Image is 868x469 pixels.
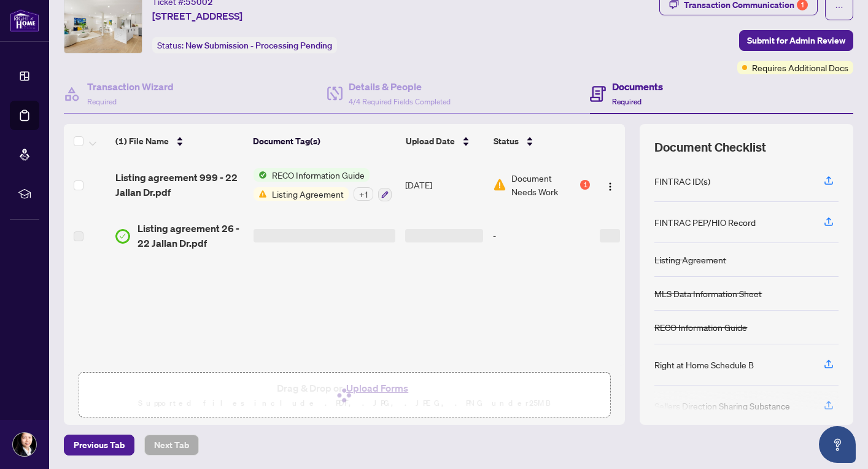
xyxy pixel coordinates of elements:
img: Status Icon [254,168,267,182]
div: Status: [152,37,337,53]
span: Status [494,134,519,148]
h4: Documents [612,79,663,94]
img: Status Icon [254,187,267,201]
div: RECO Information Guide [654,320,747,334]
div: + 1 [354,187,373,201]
img: logo [10,9,39,32]
span: Submit for Admin Review [747,31,845,50]
span: Document Needs Work [511,171,578,198]
span: Required [87,97,117,106]
img: Logo [605,182,615,192]
span: Requires Additional Docs [752,61,848,74]
th: Upload Date [401,124,489,158]
th: Status [489,124,595,158]
div: MLS Data Information Sheet [654,287,762,300]
span: New Submission - Processing Pending [185,40,332,51]
img: Document Status [493,178,506,192]
button: Open asap [819,426,856,463]
h4: Details & People [349,79,451,94]
span: Listing agreement 999 - 22 Jallan Dr.pdf [115,170,244,200]
div: Listing Agreement [654,253,726,266]
div: FINTRAC PEP/HIO Record [654,215,756,229]
button: Logo [600,175,620,195]
span: ellipsis [835,3,843,12]
span: Upload Date [406,134,455,148]
th: Document Tag(s) [248,124,400,158]
button: Next Tab [144,435,199,455]
th: (1) File Name [110,124,249,158]
div: Right at Home Schedule B [654,358,754,371]
span: Required [612,97,641,106]
h4: Transaction Wizard [87,79,174,94]
div: 1 [580,180,590,190]
span: (1) File Name [115,134,169,148]
button: Submit for Admin Review [739,30,853,51]
span: Drag & Drop orUpload FormsSupported files include .PDF, .JPG, .JPEG, .PNG under25MB [79,373,610,418]
span: Document Checklist [654,139,766,156]
img: Profile Icon [13,433,36,456]
button: Status IconRECO Information GuideStatus IconListing Agreement+1 [254,168,392,201]
div: FINTRAC ID(s) [654,174,710,188]
span: check [119,233,126,239]
span: Listing agreement 26 - 22 Jallan Dr.pdf [138,221,244,250]
span: RECO Information Guide [267,168,370,182]
button: Previous Tab [64,435,134,455]
span: 4/4 Required Fields Completed [349,97,451,106]
td: [DATE] [400,158,488,211]
span: Listing Agreement [267,187,349,201]
span: Previous Tab [74,435,125,455]
span: [STREET_ADDRESS] [152,9,242,23]
div: - [493,229,590,242]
